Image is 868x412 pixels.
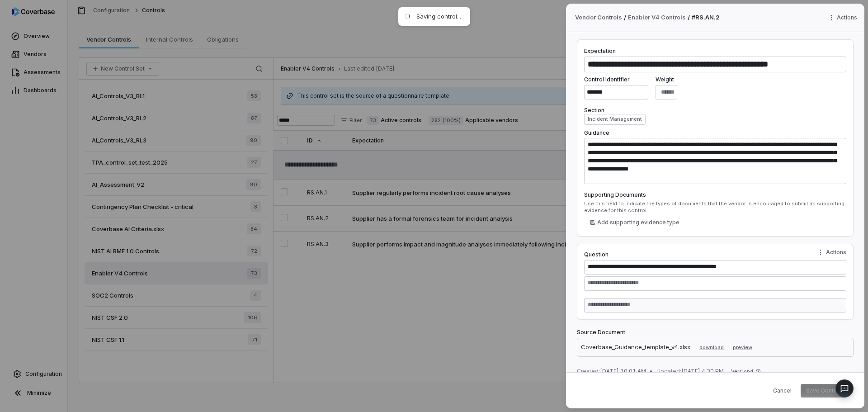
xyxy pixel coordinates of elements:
button: download [696,342,727,353]
span: • [650,368,653,375]
label: Control Identifier [584,76,648,83]
button: Version4 [727,366,764,377]
button: preview [733,342,752,353]
a: Enabler V4 Controls [628,13,686,22]
span: Updated: [656,368,681,374]
span: [DATE] 4:30 PM [656,368,724,375]
label: Source Document [577,329,854,336]
button: Cancel [768,384,797,398]
label: Supporting Documents [584,191,846,199]
label: Guidance [584,129,609,136]
p: / [624,14,626,22]
button: Add supporting evidence type [584,216,685,229]
label: Expectation [584,47,616,54]
span: Vendor Controls [575,13,622,22]
span: Created: [577,368,600,374]
button: More actions [825,11,863,24]
button: Question actions [811,246,852,259]
p: / [688,14,690,22]
label: Section [584,107,846,114]
label: Question [584,251,846,258]
span: # RS.AN.2 [692,14,720,21]
span: [DATE] 10:01 AM [577,368,646,375]
button: Incident Management [584,114,646,125]
div: Saving control... [416,13,461,20]
p: Coverbase_Guidance_template_v4.xlsx [581,343,690,352]
div: Use this field to indicate the types of documents that the vendor is encouraged to submit as supp... [584,200,846,214]
label: Weight [656,76,677,83]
